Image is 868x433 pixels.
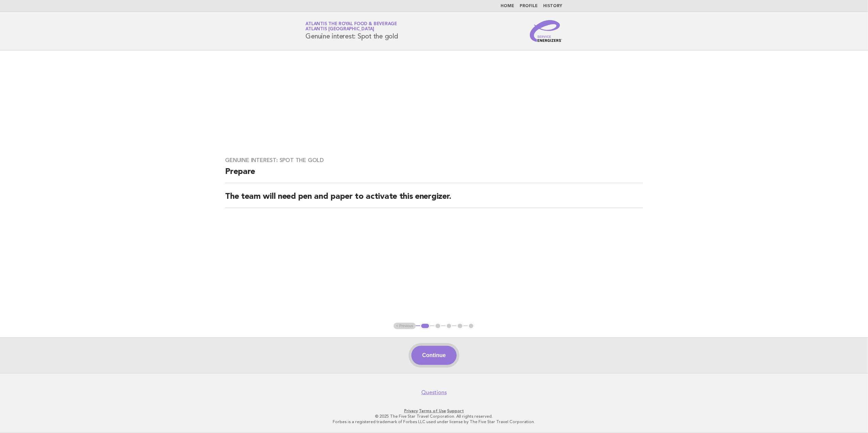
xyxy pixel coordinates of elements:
[225,157,643,164] h3: Genuine interest: Spot the gold
[421,389,447,396] a: Questions
[226,419,643,424] p: Forbes is a registered trademark of Forbes LLC used under license by The Five Star Travel Corpora...
[226,414,643,419] p: © 2025 The Five Star Travel Corporation. All rights reserved.
[520,4,538,8] a: Profile
[306,27,375,32] span: Atlantis [GEOGRAPHIC_DATA]
[447,408,464,413] a: Support
[404,408,418,413] a: Privacy
[225,191,643,208] h2: The team will need pen and paper to activate this energizer.
[226,408,643,414] p: · ·
[306,22,398,40] h1: Genuine interest: Spot the gold
[411,346,457,365] button: Continue
[420,323,430,330] button: 1
[306,22,397,31] a: Atlantis the Royal Food & BeverageAtlantis [GEOGRAPHIC_DATA]
[419,408,446,413] a: Terms of Use
[530,20,563,42] img: Service Energizers
[225,166,643,183] h2: Prepare
[543,4,563,8] a: History
[501,4,515,8] a: Home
